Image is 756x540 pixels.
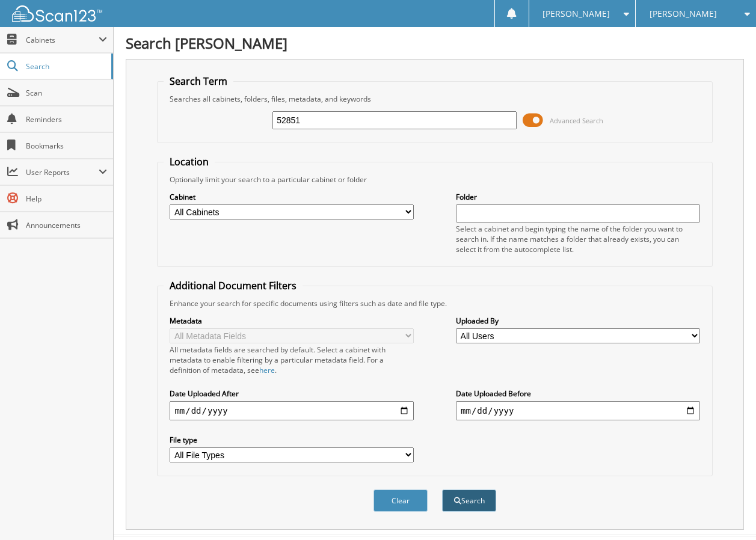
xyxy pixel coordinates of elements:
span: Bookmarks [26,141,107,151]
span: Cabinets [26,35,99,45]
span: User Reports [26,167,99,177]
span: [PERSON_NAME] [650,10,717,17]
iframe: Chat Widget [696,482,756,540]
span: Advanced Search [550,116,603,125]
span: [PERSON_NAME] [542,10,610,17]
button: Clear [373,489,428,512]
span: Reminders [26,114,107,124]
legend: Search Term [164,75,233,88]
label: Uploaded By [456,316,700,326]
input: start [170,401,414,420]
legend: Location [164,155,215,168]
a: here [259,365,275,375]
label: Metadata [170,316,414,326]
label: Date Uploaded Before [456,388,700,399]
span: Scan [26,88,107,98]
div: Searches all cabinets, folders, files, metadata, and keywords [164,94,705,104]
button: Search [442,489,496,512]
div: All metadata fields are searched by default. Select a cabinet with metadata to enable filtering b... [170,345,414,375]
label: Folder [456,192,700,202]
span: Help [26,194,107,204]
legend: Additional Document Filters [164,279,303,292]
h1: Search [PERSON_NAME] [126,33,744,53]
div: Select a cabinet and begin typing the name of the folder you want to search in. If the name match... [456,224,700,254]
div: Optionally limit your search to a particular cabinet or folder [164,174,705,185]
label: File type [170,435,414,445]
img: scan123-logo-white.svg [12,5,102,22]
div: Enhance your search for specific documents using filters such as date and file type. [164,298,705,308]
span: Announcements [26,220,107,230]
label: Date Uploaded After [170,388,414,399]
label: Cabinet [170,192,414,202]
input: end [456,401,700,420]
span: Search [26,61,105,72]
